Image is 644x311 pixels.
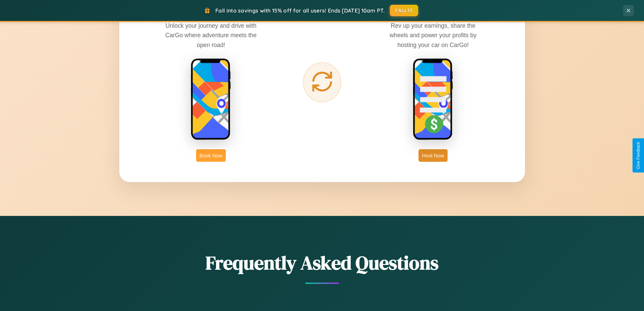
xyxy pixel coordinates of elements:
span: Fall into savings with 15% off for all users! Ends [DATE] 10am PT. [215,7,385,14]
img: host phone [413,58,453,141]
button: FALL15 [390,5,418,16]
button: Book Now [196,149,226,162]
img: rent phone [191,58,231,141]
p: Unlock your journey and drive with CarGo where adventure meets the open road! [160,21,262,49]
p: Rev up your earnings, share the wheels and power your profits by hosting your car on CarGo! [382,21,484,49]
button: Host Now [419,149,447,162]
h2: Frequently Asked Questions [119,250,525,276]
div: Give Feedback [636,142,641,169]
